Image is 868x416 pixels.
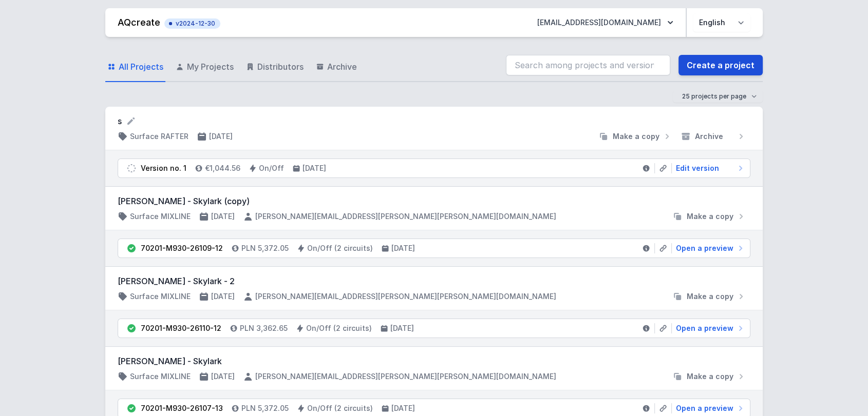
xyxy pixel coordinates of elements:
[693,13,750,32] select: Choose language
[259,163,284,173] h4: On/Off
[255,211,556,222] h4: [PERSON_NAME][EMAIL_ADDRESS][PERSON_NAME][PERSON_NAME][DOMAIN_NAME]
[390,323,414,333] h4: [DATE]
[130,131,188,142] h4: Surface RAFTER
[130,371,191,382] h4: Surface MIXLINE
[695,131,723,142] span: Archive
[678,55,763,75] a: Create a project
[307,243,373,253] h4: On/Off (2 circuits)
[174,52,236,82] a: My Projects
[141,243,223,253] div: 70201-M930-26109-12
[141,163,186,173] div: Version no. 1
[327,61,357,73] span: Archive
[130,211,191,222] h4: Surface MIXLINE
[211,371,235,382] h4: [DATE]
[211,211,235,222] h4: [DATE]
[141,403,223,413] div: 70201-M930-26107-13
[676,131,750,142] button: Archive
[687,291,733,302] span: Make a copy
[241,403,289,413] h4: PLN 5,372.05
[594,131,676,142] button: Make a copy
[676,403,733,413] span: Open a preview
[141,323,221,333] div: 70201-M930-26110-12
[244,52,306,82] a: Distributors
[668,211,750,222] button: Make a copy
[307,403,373,413] h4: On/Off (2 circuits)
[676,163,719,173] span: Edit version
[672,323,746,333] a: Open a preview
[164,16,220,29] button: v2024-12-30
[306,323,372,333] h4: On/Off (2 circuits)
[126,163,137,173] img: draft.svg
[303,163,326,173] h4: [DATE]
[255,371,556,382] h4: [PERSON_NAME][EMAIL_ADDRESS][PERSON_NAME][PERSON_NAME][DOMAIN_NAME]
[241,243,289,253] h4: PLN 5,372.05
[314,52,359,82] a: Archive
[130,291,191,302] h4: Surface MIXLINE
[613,131,659,142] span: Make a copy
[118,355,750,367] h3: [PERSON_NAME] - Skylark
[672,243,746,253] a: Open a preview
[169,19,215,28] span: v2024-12-30
[391,403,415,413] h4: [DATE]
[211,291,235,302] h4: [DATE]
[240,323,288,333] h4: PLN 3,362.65
[676,243,733,253] span: Open a preview
[255,291,556,302] h4: [PERSON_NAME][EMAIL_ADDRESS][PERSON_NAME][PERSON_NAME][DOMAIN_NAME]
[205,163,240,173] h4: €1,044.56
[668,371,750,382] button: Make a copy
[209,131,233,142] h4: [DATE]
[506,55,670,75] input: Search among projects and versions...
[118,17,160,28] a: AQcreate
[687,371,733,382] span: Make a copy
[529,13,682,32] button: [EMAIL_ADDRESS][DOMAIN_NAME]
[672,163,746,173] a: Edit version
[391,243,415,253] h4: [DATE]
[118,195,750,207] h3: [PERSON_NAME] - Skylark (copy)
[126,116,136,126] button: Rename project
[118,275,750,287] h3: [PERSON_NAME] - Skylark - 2
[672,403,746,413] a: Open a preview
[119,61,163,73] span: All Projects
[676,323,733,333] span: Open a preview
[187,61,234,73] span: My Projects
[687,211,733,222] span: Make a copy
[105,52,165,82] a: All Projects
[257,61,304,73] span: Distributors
[118,115,750,127] form: s
[668,291,750,302] button: Make a copy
